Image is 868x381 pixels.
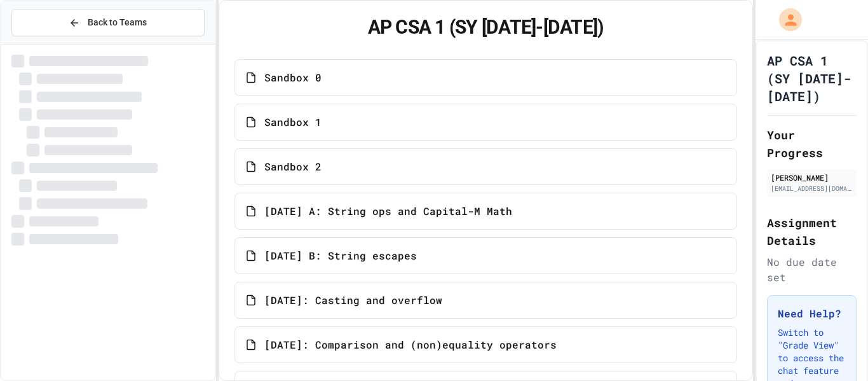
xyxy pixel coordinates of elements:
h1: AP CSA 1 (SY [DATE]-[DATE]) [234,16,738,39]
div: No due date set [767,254,857,285]
span: [DATE] B: String escapes [264,248,417,263]
a: Sandbox 0 [234,59,738,96]
a: Sandbox 1 [234,104,738,141]
a: [DATE]: Comparison and (non)equality operators [234,326,738,363]
div: [PERSON_NAME] [771,172,853,183]
button: Back to Teams [11,9,205,36]
span: [DATE]: Comparison and (non)equality operators [264,337,557,352]
a: [DATE] B: String escapes [234,237,738,274]
h1: AP CSA 1 (SY [DATE]-[DATE]) [767,52,857,105]
h2: Your Progress [767,126,857,162]
a: Sandbox 2 [234,148,738,185]
h2: Assignment Details [767,214,857,249]
span: [DATE]: Casting and overflow [264,293,442,308]
span: Sandbox 2 [264,159,322,174]
span: Back to Teams [88,16,147,29]
a: [DATE]: Casting and overflow [234,282,738,319]
span: [DATE] A: String ops and Capital-M Math [264,204,512,219]
div: My Account [766,5,805,34]
span: Sandbox 1 [264,114,322,130]
span: Sandbox 0 [264,70,322,85]
div: [EMAIL_ADDRESS][DOMAIN_NAME] [771,184,853,193]
a: [DATE] A: String ops and Capital-M Math [234,193,738,230]
h3: Need Help? [778,306,846,321]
